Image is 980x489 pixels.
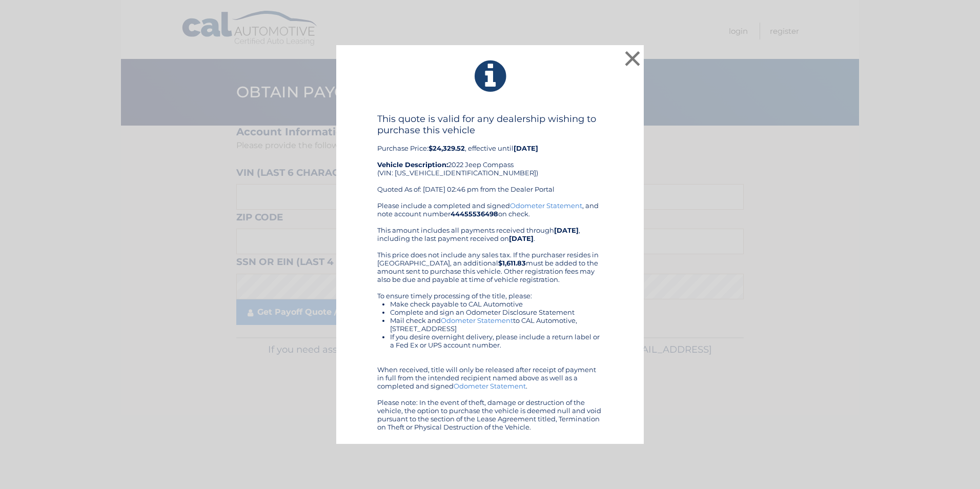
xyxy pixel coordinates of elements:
strong: Vehicle Description: [377,160,448,169]
b: $24,329.52 [428,144,465,152]
b: [DATE] [554,226,579,234]
a: Odometer Statement [441,316,513,324]
a: Odometer Statement [510,201,582,210]
b: 44455536498 [451,210,498,218]
div: Purchase Price: , effective until 2022 Jeep Compass (VIN: [US_VEHICLE_IDENTIFICATION_NUMBER]) Quo... [377,113,603,201]
li: Make check payable to CAL Automotive [390,300,603,308]
div: Please include a completed and signed , and note account number on check. This amount includes al... [377,201,603,431]
li: Mail check and to CAL Automotive, [STREET_ADDRESS] [390,316,603,333]
li: Complete and sign an Odometer Disclosure Statement [390,308,603,316]
li: If you desire overnight delivery, please include a return label or a Fed Ex or UPS account number. [390,333,603,349]
button: × [622,48,643,69]
b: [DATE] [514,144,538,152]
b: [DATE] [509,234,534,242]
h4: This quote is valid for any dealership wishing to purchase this vehicle [377,113,603,136]
a: Odometer Statement [454,382,526,390]
b: $1,611.83 [498,259,526,267]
